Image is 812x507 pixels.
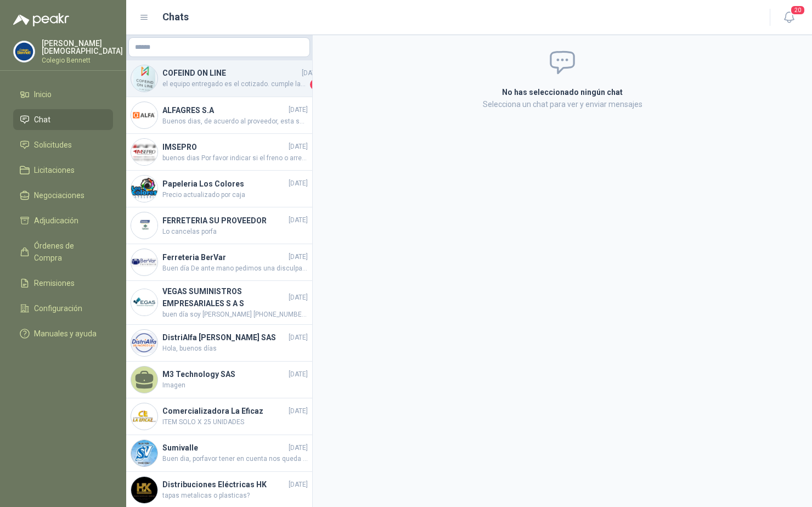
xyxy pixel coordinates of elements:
[131,330,157,356] img: Company Logo
[162,343,308,354] span: Hola, buenos días
[13,134,113,155] a: Solicitudes
[162,67,300,79] h4: COFEIND ON LINE
[162,79,308,90] span: el equipo entregado es el cotizado. cumple las caracteriscas enviadas y solicitadas aplica igualm...
[13,273,113,294] a: Remisiones
[131,65,157,92] img: Company Logo
[162,153,308,164] span: buenos dias Por favor indicar si el freno o arrestador en mencion es para la linea de vida vertic...
[126,362,312,398] a: M3 Technology SAS[DATE]Imagen
[13,323,113,344] a: Manuales y ayuda
[126,171,312,207] a: Company LogoPapeleria Los Colores[DATE]Precio actualizado por caja
[162,251,286,263] h4: Ferreteria BerVar
[162,368,286,380] h4: M3 Technology SAS
[131,440,157,466] img: Company Logo
[162,190,308,200] span: Precio actualizado por caja
[13,109,113,130] a: Chat
[162,141,286,153] h4: IMSEPRO
[289,333,308,343] span: [DATE]
[126,244,312,281] a: Company LogoFerreteria BerVar[DATE]Buen día De ante mano pedimos una disculpa por lo sucedido, no...
[162,478,286,491] h4: Distribuciones Eléctricas HK
[126,398,312,435] a: Company LogoComercializadora La Eficaz[DATE]ITEM SOLO X 25 UNIDADES
[162,331,286,343] h4: DistriAlfa [PERSON_NAME] SAS
[126,60,312,97] a: Company LogoCOFEIND ON LINE[DATE]el equipo entregado es el cotizado. cumple las caracteriscas env...
[289,406,308,416] span: [DATE]
[34,328,97,340] span: Manuales y ayuda
[162,442,286,454] h4: Sumivalle
[289,178,308,189] span: [DATE]
[162,215,286,227] h4: FERRETERIA SU PROVEEDOR
[13,298,113,319] a: Configuración
[34,277,75,289] span: Remisiones
[42,40,123,55] p: [PERSON_NAME] [DEMOGRAPHIC_DATA]
[289,292,308,303] span: [DATE]
[13,235,113,268] a: Órdenes de Compra
[131,176,157,202] img: Company Logo
[162,309,308,320] span: buen día soy [PERSON_NAME] [PHONE_NUMBER] whatsapp
[131,102,157,128] img: Company Logo
[14,41,35,62] img: Company Logo
[131,477,157,503] img: Company Logo
[289,480,308,490] span: [DATE]
[371,86,754,98] h2: No has seleccionado ningún chat
[131,139,157,165] img: Company Logo
[34,164,75,176] span: Licitaciones
[162,417,308,427] span: ITEM SOLO X 25 UNIDADES
[126,207,312,244] a: Company LogoFERRETERIA SU PROVEEDOR[DATE]Lo cancelas porfa
[289,215,308,226] span: [DATE]
[126,435,312,472] a: Company LogoSumivalle[DATE]Buen dia, porfavor tener en cuenta nos queda solo 1 unidad.
[371,98,754,110] p: Selecciona un chat para ver y enviar mensajes
[13,84,113,105] a: Inicio
[302,68,321,78] span: [DATE]
[131,403,157,430] img: Company Logo
[13,210,113,231] a: Adjudicación
[34,240,103,264] span: Órdenes de Compra
[289,142,308,152] span: [DATE]
[289,252,308,262] span: [DATE]
[34,302,82,314] span: Configuración
[13,13,69,26] img: Logo peakr
[289,369,308,380] span: [DATE]
[162,104,286,116] h4: ALFAGRES S.A
[131,249,157,275] img: Company Logo
[162,263,308,274] span: Buen día De ante mano pedimos una disculpa por lo sucedido, novedad de la cotizacion el valor es ...
[310,79,321,90] span: 2
[162,116,308,127] span: Buenos dias, de acuerdo al proveedor, esta semana estarán recogiendo la silla.
[126,97,312,134] a: Company LogoALFAGRES S.A[DATE]Buenos dias, de acuerdo al proveedor, esta semana estarán recogiend...
[162,178,286,190] h4: Papeleria Los Colores
[289,443,308,453] span: [DATE]
[131,212,157,239] img: Company Logo
[42,57,123,64] p: Colegio Bennett
[162,454,308,464] span: Buen dia, porfavor tener en cuenta nos queda solo 1 unidad.
[13,185,113,206] a: Negociaciones
[126,281,312,325] a: Company LogoVEGAS SUMINISTROS EMPRESARIALES S A S[DATE]buen día soy [PERSON_NAME] [PHONE_NUMBER] ...
[162,405,286,417] h4: Comercializadora La Eficaz
[126,134,312,171] a: Company LogoIMSEPRO[DATE]buenos dias Por favor indicar si el freno o arrestador en mencion es par...
[34,215,78,227] span: Adjudicación
[34,88,52,100] span: Inicio
[162,380,308,391] span: Imagen
[162,491,308,501] span: tapas metalicas o plasticas?
[34,139,72,151] span: Solicitudes
[162,9,189,25] h1: Chats
[126,325,312,362] a: Company LogoDistriAlfa [PERSON_NAME] SAS[DATE]Hola, buenos días
[131,289,157,316] img: Company Logo
[779,8,799,27] button: 20
[289,105,308,115] span: [DATE]
[13,160,113,181] a: Licitaciones
[34,189,84,201] span: Negociaciones
[162,285,286,309] h4: VEGAS SUMINISTROS EMPRESARIALES S A S
[790,5,805,15] span: 20
[34,114,50,126] span: Chat
[162,227,308,237] span: Lo cancelas porfa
